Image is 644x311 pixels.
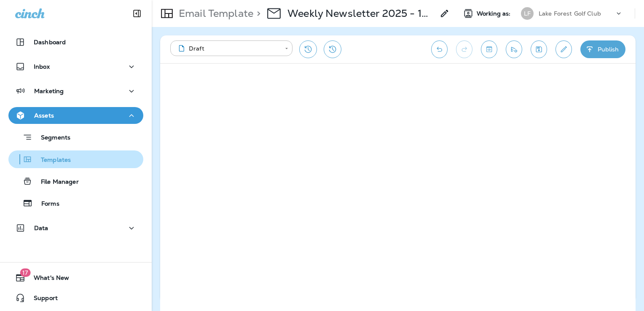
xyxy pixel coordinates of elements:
button: Marketing [8,83,143,99]
button: Save [531,40,547,58]
button: File Manager [8,172,143,190]
button: Dashboard [8,34,143,51]
p: Data [34,225,48,231]
button: Restore from previous version [299,40,317,58]
p: Lake Forest Golf Club [539,10,601,17]
button: Edit details [555,40,572,58]
p: Assets [34,112,54,119]
span: Support [25,295,58,305]
p: Inbox [34,63,50,70]
button: Publish [580,40,625,58]
span: What's New [25,274,69,284]
button: View Changelog [324,40,341,58]
button: Forms [8,194,143,212]
p: File Manager [32,178,79,186]
p: Dashboard [34,39,66,46]
span: Working as: [477,10,513,17]
div: Draft [176,44,279,53]
p: Marketing [34,88,64,94]
p: > [253,7,260,20]
span: 17 [20,268,30,277]
p: Forms [33,200,59,208]
button: Undo [431,40,448,58]
button: Templates [8,150,143,168]
button: 17What's New [8,269,143,286]
button: Send test email [506,40,522,58]
button: Data [8,220,143,236]
button: Assets [8,107,143,124]
p: Email Template [175,7,253,20]
div: LF [521,7,534,20]
button: Segments [8,128,143,146]
button: Collapse Sidebar [125,5,149,22]
button: Support [8,290,143,306]
button: Inbox [8,58,143,75]
p: Weekly Newsletter 2025 - 10/7 [287,7,435,20]
button: Toggle preview [481,40,497,58]
p: Segments [32,134,70,142]
p: Templates [32,156,71,164]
